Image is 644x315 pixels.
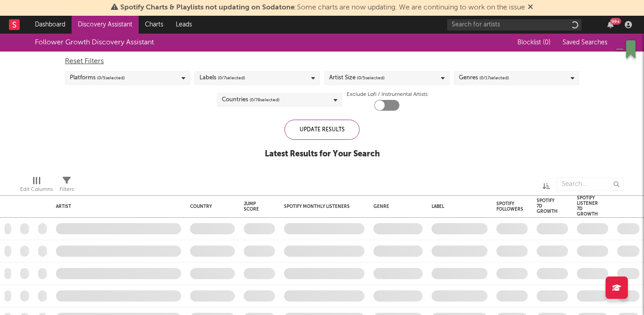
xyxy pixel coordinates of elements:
[284,204,351,209] div: Spotify Monthly Listeners
[56,204,177,209] div: Artist
[169,16,198,34] a: Leads
[373,204,418,209] div: Genre
[20,173,53,199] div: Edit Columns
[70,73,125,83] div: Platforms
[199,73,245,83] div: Labels
[35,37,154,48] div: Follower Growth Discovery Assistant
[432,204,483,209] div: Label
[528,4,533,11] span: Dismiss
[607,21,614,28] button: 99+
[459,73,509,83] div: Genres
[560,39,609,46] button: Saved Searches
[557,177,624,191] input: Search...
[65,56,579,67] div: Reset Filters
[120,4,295,11] span: Spotify Charts & Playlists not updating on Sodatone
[97,73,125,83] span: ( 0 / 5 selected)
[447,19,581,30] input: Search for artists
[120,4,525,11] span: : Some charts are now updating. We are continuing to work on the issue
[496,201,523,212] div: Spotify Followers
[72,16,139,34] a: Discovery Assistant
[577,195,598,217] div: Spotify Listener 7D Growth
[250,95,280,105] span: ( 0 / 78 selected)
[329,73,385,83] div: Artist Size
[610,18,621,25] div: 99 +
[59,173,74,199] div: Filters
[517,39,551,46] span: Blocklist
[537,198,558,214] div: Spotify 7D Growth
[244,201,262,212] div: Jump Score
[479,73,509,83] span: ( 0 / 17 selected)
[222,95,280,105] div: Countries
[284,120,360,140] div: Update Results
[265,149,380,160] div: Latest Results for Your Search
[29,16,72,34] a: Dashboard
[357,73,385,83] span: ( 0 / 5 selected)
[347,89,428,100] label: Exclude Lofi / Instrumental Artists
[20,184,53,195] div: Edit Columns
[563,39,609,46] span: Saved Searches
[59,184,74,195] div: Filters
[139,16,169,34] a: Charts
[218,73,245,83] span: ( 0 / 7 selected)
[190,204,230,209] div: Country
[543,39,551,46] span: ( 0 )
